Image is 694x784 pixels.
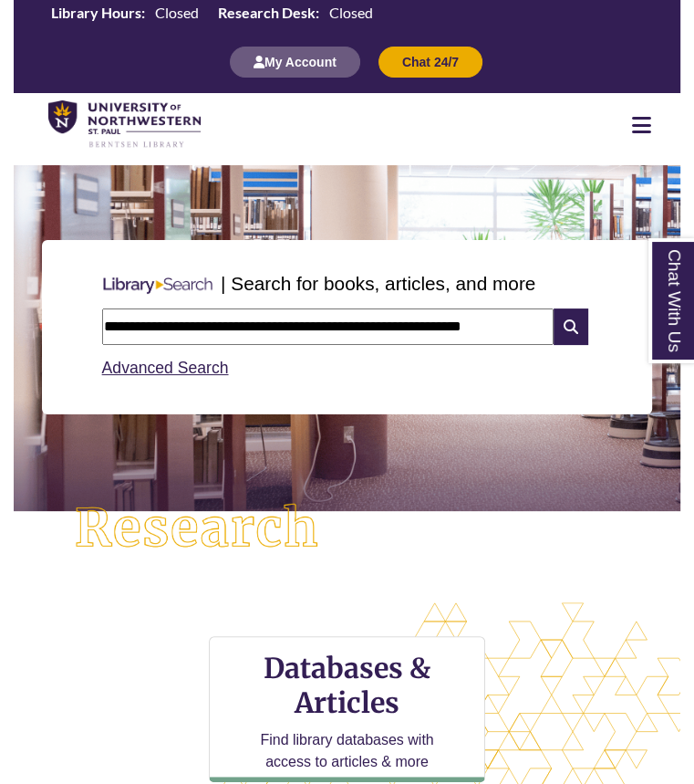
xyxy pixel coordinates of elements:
[211,3,322,23] th: Research Desk:
[47,476,347,580] img: Research
[249,729,446,773] p: Find library databases with access to articles & more
[554,308,588,345] i: Search
[44,3,148,23] th: Library Hours:
[44,3,380,26] table: Hours Today
[95,270,221,301] img: Libary Search
[378,54,482,69] a: Chat 24/7
[102,359,229,377] a: Advanced Search
[329,4,373,21] span: Closed
[224,651,471,720] h3: Databases & Articles
[44,3,380,27] a: Hours Today
[209,636,486,782] a: Databases & Articles Find library databases with access to articles & more
[221,269,535,298] p: | Search for books, articles, and more
[230,54,360,69] a: My Account
[378,47,482,78] button: Chat 24/7
[230,47,360,78] button: My Account
[155,4,199,21] span: Closed
[48,100,201,149] img: UNWSP Library Logo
